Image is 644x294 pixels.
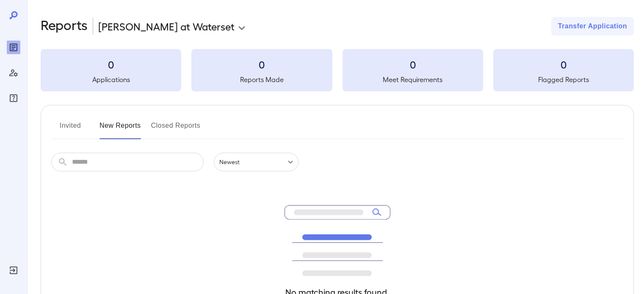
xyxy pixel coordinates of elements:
button: Transfer Application [551,17,634,36]
h3: 0 [41,58,181,71]
div: FAQ [7,91,20,105]
h3: 0 [493,58,634,71]
h3: 0 [343,58,483,71]
button: Closed Reports [151,119,201,139]
div: Log Out [7,264,20,277]
h5: Applications [41,74,181,85]
h5: Flagged Reports [493,74,634,85]
h2: Reports [41,17,88,36]
p: [PERSON_NAME] at Waterset [98,19,235,33]
div: Reports [7,41,20,54]
summary: 0Applications0Reports Made0Meet Requirements0Flagged Reports [41,49,634,91]
button: New Reports [100,119,141,139]
h5: Reports Made [191,74,332,85]
div: Manage Users [7,66,20,80]
h5: Meet Requirements [343,74,483,85]
button: Invited [51,119,89,139]
h3: 0 [191,58,332,71]
div: Newest [214,153,299,171]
